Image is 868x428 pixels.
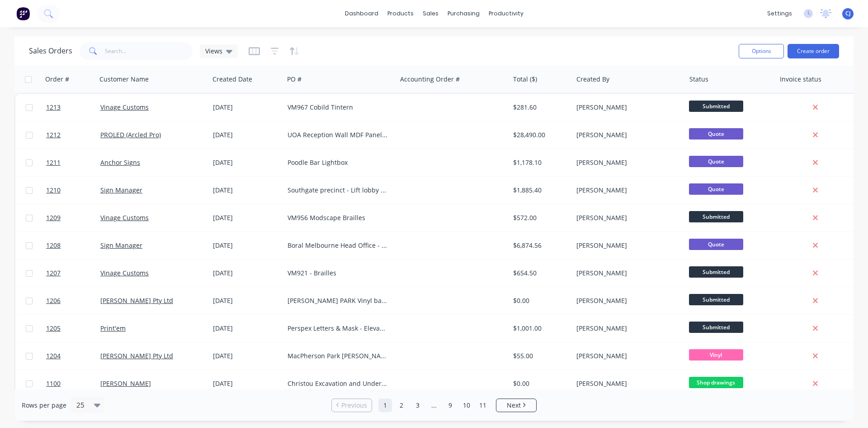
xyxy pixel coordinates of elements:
[16,7,30,20] img: Factory
[46,103,61,112] span: 1213
[288,324,388,333] div: Perspex Letters & Mask - Elevare and [PERSON_NAME] Library
[332,401,372,410] a: Previous page
[213,269,280,278] div: [DATE]
[100,103,149,111] a: Vinage Customs
[513,213,566,222] div: $572.00
[689,349,743,361] span: Vinyl
[689,211,743,222] span: Submitted
[288,130,388,139] div: UOA Reception Wall MDF Panels with LED
[46,177,100,204] a: 1210
[513,324,566,333] div: $1,001.00
[400,75,460,84] div: Accounting Order #
[46,121,100,149] a: 1212
[576,324,677,333] div: [PERSON_NAME]
[576,103,677,112] div: [PERSON_NAME]
[513,379,566,388] div: $0.00
[46,260,100,287] a: 1207
[213,296,280,305] div: [DATE]
[576,379,677,388] div: [PERSON_NAME]
[513,158,566,167] div: $1,178.10
[507,401,521,410] span: Next
[46,342,100,370] a: 1204
[100,379,151,388] a: [PERSON_NAME]
[576,158,677,167] div: [PERSON_NAME]
[46,94,100,121] a: 1213
[340,7,383,20] a: dashboard
[763,7,797,20] div: settings
[46,370,100,397] a: 1100
[46,351,61,361] span: 1204
[689,183,743,195] span: Quote
[576,351,677,361] div: [PERSON_NAME]
[213,324,280,333] div: [DATE]
[689,239,743,250] span: Quote
[288,379,388,388] div: Christou Excavation and Underground Power STICKERS
[513,296,566,305] div: $0.00
[213,158,280,167] div: [DATE]
[212,75,252,84] div: Created Date
[46,287,100,314] a: 1206
[576,296,677,305] div: [PERSON_NAME]
[100,269,149,277] a: Vinage Customs
[576,241,677,250] div: [PERSON_NAME]
[46,204,100,231] a: 1209
[411,399,425,412] a: Page 3
[213,379,280,388] div: [DATE]
[99,75,149,84] div: Customer Name
[100,296,173,305] a: [PERSON_NAME] Pty Ltd
[689,294,743,305] span: Submitted
[46,186,61,195] span: 1210
[576,213,677,222] div: [PERSON_NAME]
[105,42,193,60] input: Search...
[46,241,61,250] span: 1208
[288,103,388,112] div: VM967 Cobild Tintern
[100,351,173,360] a: [PERSON_NAME] Pty Ltd
[484,7,528,20] div: productivity
[496,401,536,410] a: Next page
[513,186,566,195] div: $1,885.40
[460,399,473,412] a: Page 10
[513,75,537,84] div: Total ($)
[689,128,743,139] span: Quote
[427,399,441,412] a: Jump forward
[213,130,280,139] div: [DATE]
[395,399,408,412] a: Page 2
[576,186,677,195] div: [PERSON_NAME]
[46,379,61,388] span: 1100
[100,324,126,332] a: Print'em
[288,186,388,195] div: Southgate precinct - Lift lobby wayfinding
[443,399,457,412] a: Page 9
[845,10,851,18] span: CJ
[46,315,100,342] a: 1205
[288,269,388,278] div: VM921 - Brailles
[205,46,222,56] span: Views
[46,296,61,305] span: 1206
[46,149,100,176] a: 1211
[739,44,784,58] button: Options
[689,322,743,333] span: Submitted
[46,232,100,259] a: 1208
[213,241,280,250] div: [DATE]
[22,401,66,410] span: Rows per page
[689,156,743,167] span: Quote
[213,213,280,222] div: [DATE]
[288,296,388,305] div: [PERSON_NAME] PARK Vinyl backing for glass signs
[576,269,677,278] div: [PERSON_NAME]
[46,130,61,139] span: 1212
[513,269,566,278] div: $654.50
[689,266,743,278] span: Submitted
[689,75,708,84] div: Status
[100,186,142,194] a: Sign Manager
[46,324,61,333] span: 1205
[100,158,140,167] a: Anchor Signs
[288,158,388,167] div: Poodle Bar Lightbox
[100,130,161,139] a: PROLED (Arcled Pro)
[288,241,388,250] div: Boral Melbourne Head Office - Signage
[288,351,388,361] div: MacPherson Park [PERSON_NAME] Booster sign
[46,158,61,167] span: 1211
[443,7,484,20] div: purchasing
[513,130,566,139] div: $28,490.00
[213,186,280,195] div: [DATE]
[576,130,677,139] div: [PERSON_NAME]
[788,44,839,58] button: Create order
